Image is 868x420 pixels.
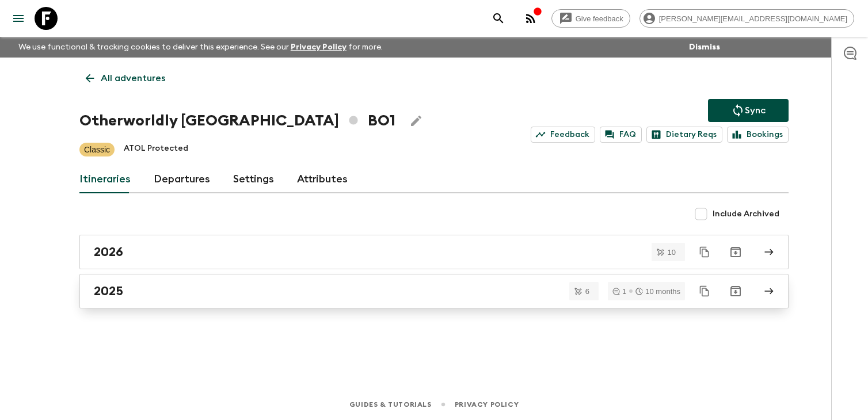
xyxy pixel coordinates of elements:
[79,67,172,90] a: All adventures
[646,127,722,143] a: Dietary Reqs
[713,208,779,220] span: Include Archived
[694,242,715,262] button: Duplicate
[124,143,188,156] p: ATOL Protected
[724,280,747,303] button: Archive
[745,104,766,117] p: Sync
[551,9,630,28] a: Give feedback
[727,127,789,143] a: Bookings
[653,14,854,23] span: [PERSON_NAME][EMAIL_ADDRESS][DOMAIN_NAME]
[154,166,210,193] a: Departures
[708,99,789,122] button: Sync adventure departures to the booking engine
[686,39,723,55] button: Dismiss
[94,245,123,259] h2: 2026
[661,249,683,256] span: 10
[487,7,510,30] button: search adventures
[578,288,596,295] span: 6
[94,284,123,299] h2: 2025
[84,144,110,155] p: Classic
[694,281,715,301] button: Duplicate
[531,127,595,143] a: Feedback
[79,274,789,308] a: 2025
[569,14,630,23] span: Give feedback
[291,43,347,51] a: Privacy Policy
[612,288,626,295] div: 1
[79,109,395,132] h1: Otherworldly [GEOGRAPHIC_DATA] BO1
[79,166,131,193] a: Itineraries
[101,71,165,85] p: All adventures
[635,288,680,295] div: 10 months
[297,166,348,193] a: Attributes
[600,127,642,143] a: FAQ
[233,166,274,193] a: Settings
[455,398,519,411] a: Privacy Policy
[7,7,30,30] button: menu
[724,240,747,264] button: Archive
[639,9,854,28] div: [PERSON_NAME][EMAIL_ADDRESS][DOMAIN_NAME]
[14,37,387,58] p: We use functional & tracking cookies to deliver this experience. See our for more.
[349,398,432,411] a: Guides & Tutorials
[405,109,428,132] button: Edit Adventure Title
[79,235,789,269] a: 2026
